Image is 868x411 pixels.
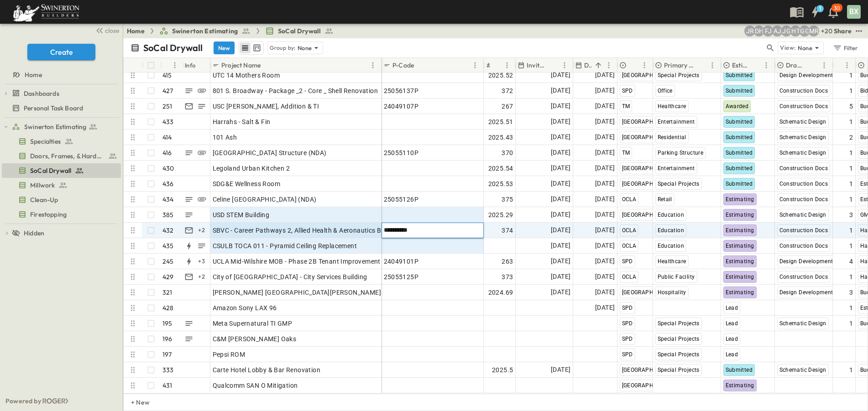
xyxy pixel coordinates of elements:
[842,60,852,71] button: Menu
[622,243,637,249] span: OCLA
[849,288,853,297] span: 3
[551,147,570,158] span: [DATE]
[658,134,686,140] span: Residential
[622,382,678,389] span: [GEOGRAPHIC_DATA]
[849,133,853,142] span: 2
[162,272,174,281] p: 429
[658,351,700,358] span: Special Projects
[551,85,570,96] span: [DATE]
[2,163,121,178] div: SoCal Drywalltest
[384,86,419,95] span: 25056137P
[162,350,172,359] p: 197
[779,134,826,140] span: Schematic Design
[551,271,570,282] span: [DATE]
[726,258,754,265] span: Estimating
[622,336,633,342] span: SPD
[603,60,614,71] button: Menu
[127,26,145,36] a: Home
[159,26,251,36] a: Swinerton Estimating
[2,68,119,81] a: Home
[488,288,513,297] span: 2024.69
[162,133,172,142] p: 414
[213,71,280,80] span: UTC 14 Mothers Room
[162,179,174,188] p: 436
[162,86,173,95] p: 427
[559,60,570,71] button: Menu
[164,60,174,70] button: Sort
[595,178,615,189] span: [DATE]
[629,60,639,70] button: Sort
[779,72,833,78] span: Design Development
[726,88,753,94] span: Submitted
[658,320,700,327] span: Special Projects
[834,26,852,36] div: Share
[726,336,738,342] span: Lead
[779,320,826,327] span: Schematic Design
[595,163,615,173] span: [DATE]
[162,365,174,375] p: 333
[25,70,42,79] span: Home
[658,165,695,172] span: Entertainment
[834,5,840,12] p: 30
[849,148,853,157] span: 1
[790,26,801,36] div: Haaris Tahmas (haaris.tahmas@swinerton.com)
[30,137,61,146] span: Specialties
[622,227,637,234] span: OCLA
[726,243,754,249] span: Estimating
[849,319,853,328] span: 1
[213,288,382,297] span: [PERSON_NAME] [GEOGRAPHIC_DATA][PERSON_NAME]
[595,240,615,251] span: [DATE]
[622,181,678,187] span: [GEOGRAPHIC_DATA]
[30,181,55,190] span: Millwork
[726,150,753,156] span: Submitted
[384,148,419,157] span: 25055110P
[27,44,95,60] button: Create
[213,272,367,281] span: City of [GEOGRAPHIC_DATA] - City Services Building
[726,289,754,296] span: Estimating
[488,179,513,188] span: 2025.53
[658,72,700,78] span: Special Projects
[658,227,685,234] span: Education
[595,116,615,127] span: [DATE]
[726,320,738,327] span: Lead
[847,5,861,19] div: BX
[658,336,700,342] span: Special Projects
[772,26,783,36] div: Anthony Jimenez (anthony.jimenez@swinerton.com)
[30,151,105,161] span: Doors, Frames, & Hardware
[763,26,774,36] div: Francisco J. Sanchez (frsanchez@swinerton.com)
[527,61,547,70] p: Invite Date
[502,195,513,204] span: 375
[658,367,700,373] span: Special Projects
[270,43,296,52] p: Group by:
[162,102,173,111] p: 251
[549,60,559,70] button: Sort
[213,86,378,95] span: 801 S. Broadway - Package _2 - Core _ Shell Renovation
[162,117,174,126] p: 433
[622,289,678,296] span: [GEOGRAPHIC_DATA]
[658,119,695,125] span: Entertainment
[162,164,174,173] p: 430
[551,178,570,189] span: [DATE]
[162,241,174,250] p: 435
[779,196,828,203] span: Construction Docs
[221,61,261,70] p: Project Name
[265,26,334,36] a: SoCal Drywall
[162,257,174,266] p: 245
[622,351,633,358] span: SPD
[2,135,119,148] a: Specialties
[213,226,395,235] span: SBVC - Career Pathways 2, Allied Health & Aeronautics Bldg's
[821,26,830,36] p: + 20
[183,58,210,73] div: Info
[849,179,853,188] span: 1
[213,164,290,173] span: Legoland Urban Kitchen 2
[779,212,826,218] span: Schematic Design
[213,179,281,188] span: SDG&E Wellness Room
[162,288,173,297] p: 321
[384,257,419,266] span: 24049101P
[213,334,297,343] span: C&M [PERSON_NAME] Oaks
[622,88,633,94] span: SPD
[595,256,615,266] span: [DATE]
[12,120,119,133] a: Swinerton Estimating
[2,164,119,177] a: SoCal Drywall
[298,43,312,52] p: None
